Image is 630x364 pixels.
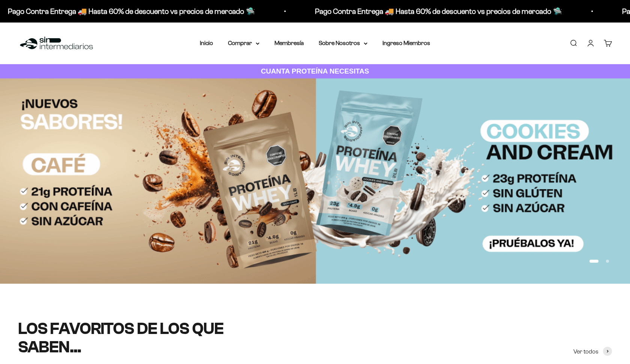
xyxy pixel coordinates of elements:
[4,5,252,17] p: Pago Contra Entrega 🚚 Hasta 60% de descuento vs precios de mercado 🛸
[573,347,612,356] a: Ver todos
[382,40,430,46] a: Ingreso Miembros
[274,40,304,46] a: Membresía
[228,38,259,48] summary: Comprar
[573,347,598,356] span: Ver todos
[200,40,213,46] a: Inicio
[319,38,367,48] summary: Sobre Nosotros
[312,5,559,17] p: Pago Contra Entrega 🚚 Hasta 60% de descuento vs precios de mercado 🛸
[261,67,369,75] strong: CUANTA PROTEÍNA NECESITAS
[18,319,223,356] split-lines: LOS FAVORITOS DE LOS QUE SABEN...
